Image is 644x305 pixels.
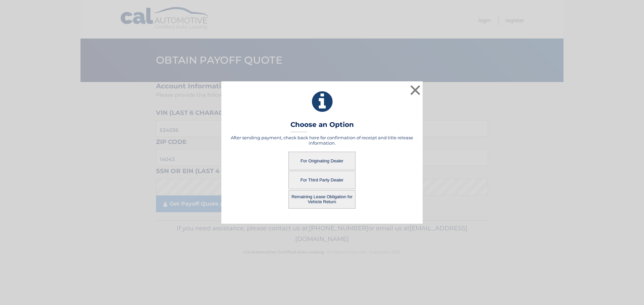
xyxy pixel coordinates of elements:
h3: Choose an Option [290,121,354,132]
button: For Third Party Dealer [288,171,356,189]
button: Remaining Lease Obligation for Vehicle Return [288,190,356,209]
button: × [409,83,422,97]
h5: After sending payment, check back here for confirmation of receipt and title release information. [230,135,414,146]
button: For Originating Dealer [288,152,356,170]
